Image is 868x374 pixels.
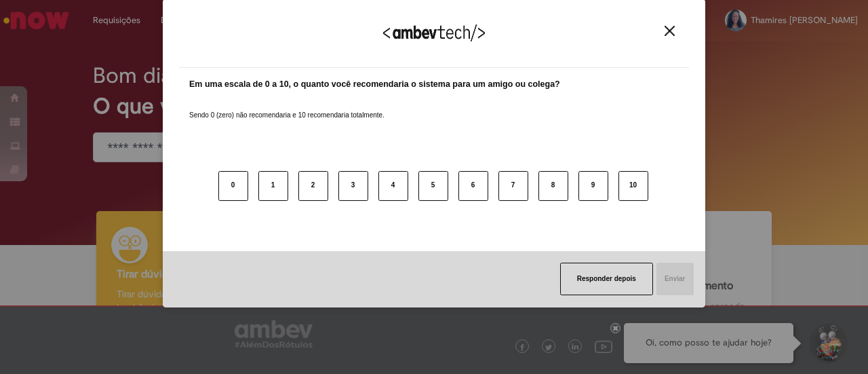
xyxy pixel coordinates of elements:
label: Sendo 0 (zero) não recomendaria e 10 recomendaria totalmente. [189,94,384,120]
img: Close [665,26,675,36]
button: 3 [338,171,368,201]
button: 2 [298,171,328,201]
label: Em uma escala de 0 a 10, o quanto você recomendaria o sistema para um amigo ou colega? [189,78,560,91]
img: Logo Ambevtech [383,24,485,41]
button: Responder depois [560,263,653,295]
button: 9 [578,171,608,201]
button: 8 [538,171,568,201]
button: 5 [418,171,448,201]
button: 4 [378,171,408,201]
button: 6 [458,171,488,201]
button: 10 [618,171,648,201]
button: 1 [258,171,288,201]
button: Close [660,25,679,37]
button: 0 [218,171,248,201]
button: 7 [498,171,528,201]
